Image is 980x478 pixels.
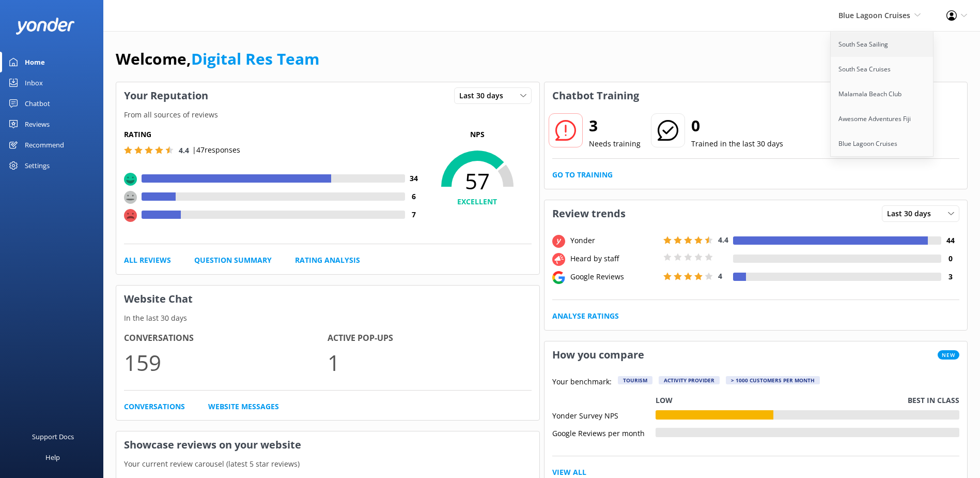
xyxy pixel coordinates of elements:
h3: Chatbot Training [545,82,647,109]
div: Help [45,447,60,468]
div: Google Reviews per month [552,428,656,437]
h3: Review trends [545,200,633,227]
h3: Showcase reviews on your website [116,431,539,458]
div: Tourism [618,376,652,384]
div: Yonder [568,235,661,246]
p: Best in class [908,395,959,406]
h4: Active Pop-ups [328,332,531,345]
span: 57 [423,168,532,194]
div: Reviews [25,114,50,135]
div: > 1000 customers per month [726,376,820,384]
p: 159 [124,345,328,380]
h2: 0 [691,113,783,138]
h2: 3 [589,113,641,138]
a: South Sea Sailing [831,32,934,57]
p: In the last 30 days [116,312,539,324]
a: View All [552,467,586,478]
h4: 6 [405,191,423,202]
div: Chatbot [25,93,50,114]
div: Inbox [25,72,43,93]
a: Rating Analysis [295,255,360,266]
p: Low [656,395,673,406]
a: Analyse Ratings [552,310,619,322]
p: NPS [423,129,532,140]
p: | 47 responses [192,144,240,156]
span: New [938,350,959,360]
span: 4 [718,271,722,281]
a: Go to Training [552,169,613,181]
p: Trained in the last 30 days [691,138,783,150]
a: Conversations [124,401,185,412]
div: Google Reviews [568,271,661,282]
span: 4.4 [718,235,728,245]
a: Digital Res Team [191,48,319,69]
h4: 3 [941,271,959,282]
div: Yonder Survey NPS [552,410,656,420]
div: Recommend [25,135,64,155]
h4: EXCELLENT [423,196,532,207]
p: Needs training [589,138,641,150]
span: Last 30 days [459,90,509,101]
p: Your current review carousel (latest 5 star reviews) [116,458,539,470]
img: yonder-white-logo.png [15,18,75,35]
a: All Reviews [124,255,171,266]
span: Blue Lagoon Cruises [838,10,910,20]
h3: Your Reputation [116,82,216,109]
a: Blue Lagoon Cruises [831,131,934,156]
div: Support Docs [32,426,74,447]
p: 1 [328,345,531,380]
h1: Welcome, [116,47,319,71]
a: Question Summary [194,255,272,266]
h4: 44 [941,235,959,246]
p: Your benchmark: [552,376,612,389]
h4: Conversations [124,332,328,345]
p: From all sources of reviews [116,109,539,121]
a: Website Messages [208,401,279,412]
h3: Website Chat [116,286,539,312]
div: Activity Provider [659,376,720,384]
span: Last 30 days [887,208,937,219]
div: Home [25,52,45,72]
a: South Sea Cruises [831,57,934,82]
h3: How you compare [545,341,652,368]
h4: 0 [941,253,959,264]
div: Settings [25,155,50,176]
a: Awesome Adventures Fiji [831,107,934,131]
h5: Rating [124,129,423,140]
h4: 34 [405,173,423,184]
h4: 7 [405,209,423,220]
span: 4.4 [179,145,189,155]
a: Malamala Beach Club [831,82,934,107]
div: Heard by staff [568,253,661,264]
